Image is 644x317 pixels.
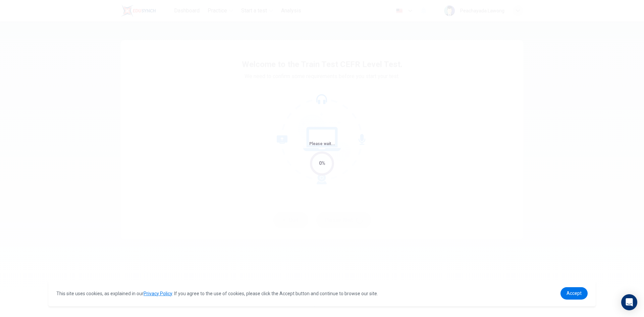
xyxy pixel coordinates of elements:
[621,294,637,310] div: Open Intercom Messenger
[567,291,582,296] span: Accept
[560,287,588,300] a: dismiss cookie message
[319,160,325,167] div: 0%
[48,280,596,306] div: cookieconsent
[144,291,172,296] a: Privacy Policy
[309,141,335,146] span: Please wait...
[56,291,378,296] span: This site uses cookies, as explained in our . If you agree to the use of cookies, please click th...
